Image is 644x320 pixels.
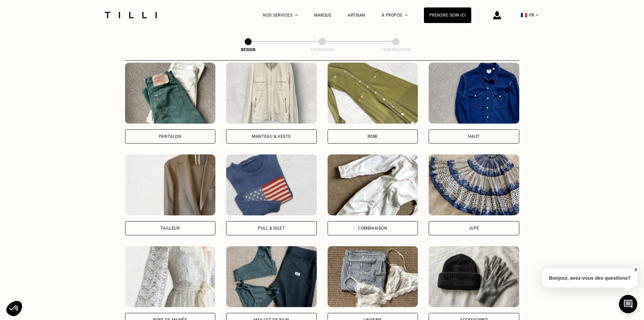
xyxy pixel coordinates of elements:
[328,63,418,124] img: Tilli retouche votre Robe
[493,11,501,19] img: icône connexion
[469,226,479,230] div: Jupe
[125,63,216,124] img: Tilli retouche votre Pantalon
[226,154,317,215] img: Tilli retouche votre Pull & gilet
[258,226,285,230] div: Pull & gilet
[214,47,282,52] div: Besoin
[468,134,480,138] div: Haut
[159,134,182,138] div: Pantalon
[102,12,159,18] img: Logo du service de couturière Tilli
[125,154,216,215] img: Tilli retouche votre Tailleur
[362,47,430,52] div: Confirmation
[348,13,365,18] a: Artisan
[405,14,408,16] img: Menu déroulant à propos
[429,154,519,215] img: Tilli retouche votre Jupe
[226,63,317,124] img: Tilli retouche votre Manteau & Veste
[161,226,180,230] div: Tailleur
[367,134,378,138] div: Robe
[429,63,519,124] img: Tilli retouche votre Haut
[288,47,356,52] div: Estimation
[632,266,639,274] button: X
[358,226,387,230] div: Combinaison
[429,246,519,307] img: Tilli retouche votre Accessoires
[295,14,298,16] img: Menu déroulant
[328,154,418,215] img: Tilli retouche votre Combinaison
[424,7,471,23] a: Prendre soin ici
[542,269,638,287] p: Bonjour, avez-vous des questions?
[125,246,216,307] img: Tilli retouche votre Robe de mariée
[314,13,331,18] a: Marque
[226,246,317,307] img: Tilli retouche votre Maillot de bain
[328,246,418,307] img: Tilli retouche votre Lingerie
[521,12,527,18] span: 🇫🇷
[252,134,291,138] div: Manteau & Veste
[536,14,539,16] img: menu déroulant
